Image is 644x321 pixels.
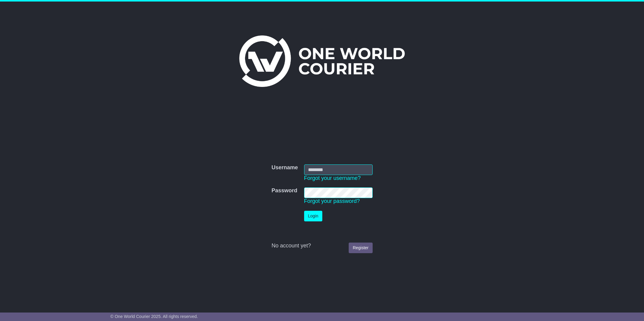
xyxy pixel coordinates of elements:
[239,35,405,87] img: One World
[304,211,322,221] button: Login
[304,175,361,181] a: Forgot your username?
[349,243,372,253] a: Register
[271,243,372,249] div: No account yet?
[304,198,360,204] a: Forgot your password?
[271,164,298,171] label: Username
[271,187,297,194] label: Password
[110,314,198,319] span: © One World Courier 2025. All rights reserved.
